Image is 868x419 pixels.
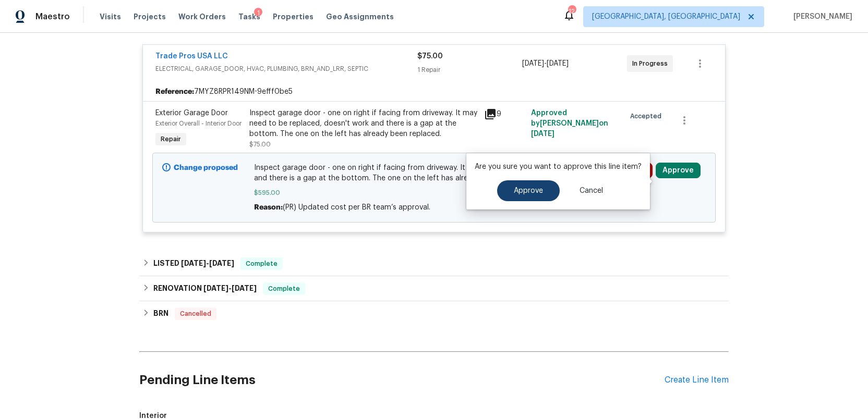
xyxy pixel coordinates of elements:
[139,301,729,326] div: BRN Cancelled
[522,58,569,69] span: -
[203,285,257,292] span: -
[632,58,672,69] span: In Progress
[475,162,642,172] p: Are you sure you want to approve this line item?
[153,257,234,270] h6: LISTED
[155,53,228,60] a: Trade Pros USA LLC
[232,285,257,292] span: [DATE]
[139,356,665,404] h2: Pending Line Items
[254,8,262,18] div: 1
[155,87,194,97] b: Reference:
[254,204,283,211] span: Reason:
[242,258,282,269] span: Complete
[417,65,522,75] div: 1 Repair
[155,64,417,74] span: ELECTRICAL, GARAGE_DOOR, HVAC, PLUMBING, BRN_AND_LRR, SEPTIC
[264,284,304,294] span: Complete
[155,120,242,127] span: Exterior Overall - Interior Door
[139,251,729,276] div: LISTED [DATE]-[DATE]Complete
[238,13,260,20] span: Tasks
[514,187,543,195] span: Approve
[209,260,234,267] span: [DATE]
[178,11,226,22] span: Work Orders
[155,109,228,117] span: Exterior Garage Door
[547,60,569,67] span: [DATE]
[174,164,238,171] b: Change proposed
[249,141,271,147] span: $75.00
[153,307,168,320] h6: BRN
[592,11,740,22] span: [GEOGRAPHIC_DATA], [GEOGRAPHIC_DATA]
[249,108,478,139] div: Inspect garage door - one on right if facing from driveway. It may need to be replaced, doesn't w...
[273,11,314,22] span: Properties
[143,82,725,101] div: 7MYZ8RPR149NM-9efff0be5
[531,109,608,138] span: Approved by [PERSON_NAME] on
[283,204,430,211] span: (PR) Updated cost per BR team’s approval.
[139,276,729,301] div: RENOVATION [DATE]-[DATE]Complete
[153,282,257,295] h6: RENOVATION
[254,188,614,198] span: $595.00
[134,11,166,22] span: Projects
[176,309,215,319] span: Cancelled
[100,11,121,22] span: Visits
[35,11,70,22] span: Maestro
[531,130,554,138] span: [DATE]
[484,108,525,120] div: 9
[630,111,666,121] span: Accepted
[789,11,852,22] span: [PERSON_NAME]
[656,163,701,178] button: Approve
[522,60,544,67] span: [DATE]
[181,260,206,267] span: [DATE]
[156,134,185,144] span: Repair
[181,260,234,267] span: -
[580,187,603,195] span: Cancel
[665,375,729,385] div: Create Line Item
[497,180,560,201] button: Approve
[203,285,228,292] span: [DATE]
[563,180,620,201] button: Cancel
[417,53,443,60] span: $75.00
[326,11,394,22] span: Geo Assignments
[568,6,575,17] div: 12
[254,163,614,183] span: Inspect garage door - one on right if facing from driveway. It may need to be replaced, doesn't w...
